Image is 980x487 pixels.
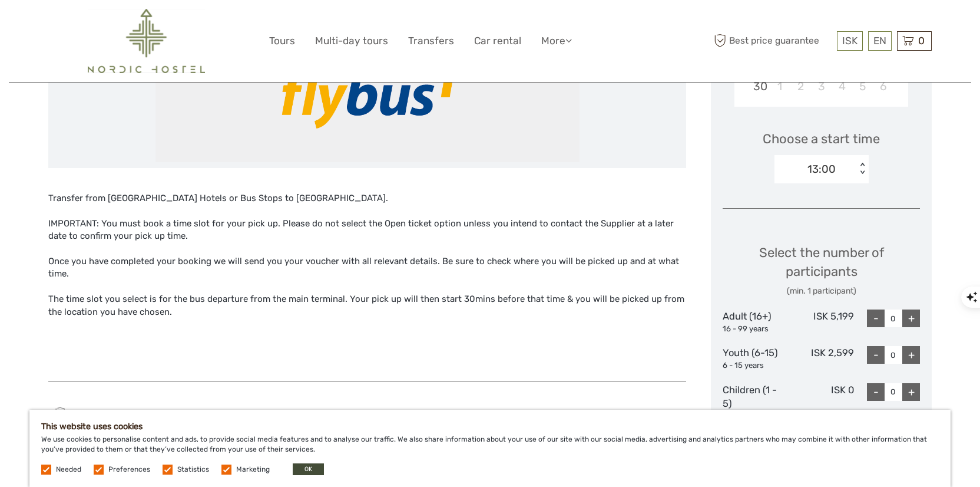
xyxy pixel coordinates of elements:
[807,162,836,177] div: 13:00
[285,193,388,203] span: to [GEOGRAPHIC_DATA].
[867,310,885,327] div: -
[916,35,926,47] span: 0
[770,77,790,96] div: Choose Monday, December 1st, 2025
[48,255,686,281] div: Once you have completed your booking we will send you your voucher with all relevant details. Be ...
[811,77,832,96] div: Choose Wednesday, December 3rd, 2025
[842,35,857,47] span: ISK
[723,324,789,335] div: 16 - 99 years
[16,21,133,30] p: We're away right now. Please check back later!
[789,346,855,371] div: ISK 2,599
[474,32,521,50] a: Car rental
[711,31,834,51] span: Best price guarantee
[873,77,893,96] div: Choose Saturday, December 6th, 2025
[108,465,150,475] label: Preferences
[723,285,920,297] div: (min. 1 participant)
[408,32,454,50] a: Transfers
[293,463,324,475] button: OK
[763,130,880,148] span: Choose a start time
[48,193,283,203] span: Transfer from [GEOGRAPHIC_DATA] Hotels or Bus Stops
[867,383,885,401] div: -
[902,383,920,401] div: +
[41,422,939,432] h5: This website uses cookies
[56,465,81,475] label: Needed
[852,77,873,96] div: Choose Friday, December 5th, 2025
[29,410,951,487] div: We use cookies to personalise content and ads, to provide social media features and to analyse ou...
[902,346,920,364] div: +
[723,346,789,371] div: Youth (6-15)
[723,310,789,334] div: Adult (16+)
[88,9,204,73] img: 2454-61f15230-a6bf-4303-aa34-adabcbdb58c5_logo_big.png
[48,293,686,318] div: The time slot you select is for the bus departure from the main terminal. Your pick up will then ...
[790,77,811,96] div: Choose Tuesday, December 2nd, 2025
[902,310,920,327] div: +
[177,465,209,475] label: Statistics
[48,218,686,243] div: IMPORTANT: You must book a time slot for your pick up. Please do not select the Open ticket optio...
[749,77,769,96] div: Choose Sunday, November 30th, 2025
[832,77,852,96] div: Choose Thursday, December 4th, 2025
[269,32,295,50] a: Tours
[868,31,892,51] div: EN
[789,310,855,334] div: ISK 5,199
[857,163,867,175] div: < >
[723,383,789,422] div: Children (1 - 5)
[135,18,150,32] button: Open LiveChat chat widget
[867,346,885,364] div: -
[723,244,920,297] div: Select the number of participants
[789,383,855,422] div: ISK 0
[315,32,388,50] a: Multi-day tours
[541,32,572,50] a: More
[77,409,163,419] span: Best price guarantee
[236,465,270,475] label: Marketing
[723,360,789,371] div: 6 - 15 years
